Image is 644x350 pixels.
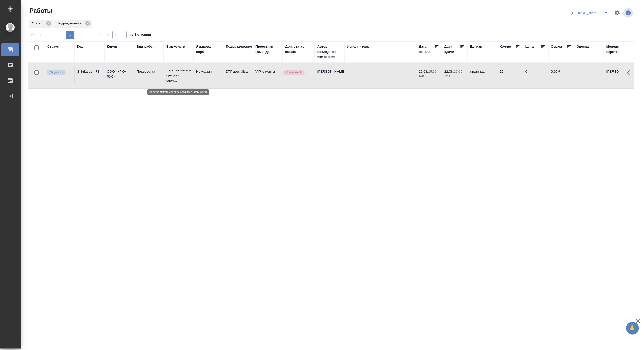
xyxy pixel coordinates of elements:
td: 29 [497,66,523,84]
div: Дата начала [419,44,434,54]
button: Здесь прячутся важные кнопки [624,66,636,79]
div: Код [77,44,83,49]
p: Верстка макета средней слож... [166,68,191,83]
span: Работы [28,7,52,15]
span: из 1 страниц [130,32,151,39]
td: 0,00 ₽ [548,66,574,84]
p: ООО «КРКА-РУС» [107,69,131,79]
p: 15:30 [428,70,437,73]
td: 0 [523,66,548,84]
div: Дата сдачи [444,44,460,54]
td: страница [467,66,497,84]
p: Срочный [286,70,302,75]
p: 2025 [444,74,465,79]
p: Статус [32,21,44,26]
div: Доп. статус заказа [285,44,312,54]
div: split button [570,9,611,17]
div: Автор последнего изменения [317,44,342,60]
div: Языковая пара [196,44,221,54]
div: Подразделение [54,20,92,28]
p: 22.08, [419,70,428,73]
p: 2025 [419,74,439,79]
p: Подразделение [57,21,83,26]
div: Менеджеры верстки [606,44,631,54]
div: Оценка [577,44,589,49]
p: Подверстка [137,69,161,74]
div: S_krkarus-473 [77,69,102,74]
span: Посмотреть информацию [623,8,634,18]
div: Клиент [107,44,119,49]
button: 🙏 [626,322,639,335]
td: Не указан [193,66,223,84]
div: Вид работ [137,44,154,49]
td: DTPspecialists [223,66,253,84]
div: Кол-во [500,44,511,49]
p: 22.08, [444,70,454,73]
div: Проектная команда [255,44,280,54]
div: Подразделение [226,44,252,49]
div: Вид услуги [166,44,185,49]
p: [PERSON_NAME] [606,69,631,74]
div: Исполнитель [347,44,370,49]
td: [PERSON_NAME] [315,66,344,84]
span: Настроить таблицу [611,7,623,19]
p: Подбор [50,70,63,75]
div: Можно подбирать исполнителей [46,69,71,76]
p: 19:00 [454,70,462,73]
div: Сумма [551,44,562,49]
div: Статус [47,44,59,49]
div: Цена [525,44,534,49]
span: 🙏 [628,323,637,334]
div: Статус [29,20,53,28]
div: Ед. изм [470,44,483,49]
td: VIP клиенты [253,66,283,84]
